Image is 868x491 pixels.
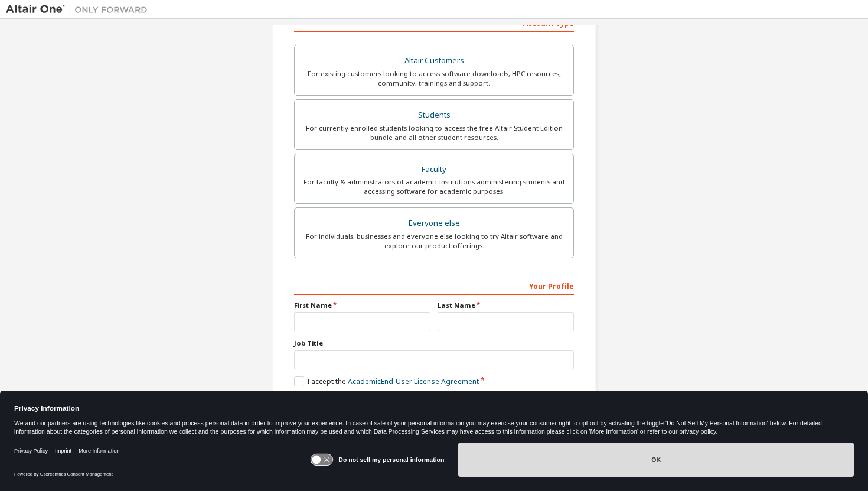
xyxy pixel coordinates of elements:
[302,161,566,178] div: Faculty
[302,232,566,251] div: For individuals, businesses and everyone else looking to try Altair software and explore our prod...
[294,276,574,295] div: Your Profile
[302,107,566,123] div: Students
[302,69,566,88] div: For existing customers looking to access software downloads, HPC resources, community, trainings ...
[438,301,574,310] label: Last Name
[302,215,566,232] div: Everyone else
[294,301,430,310] label: First Name
[294,376,479,386] label: I accept the
[302,123,566,142] div: For currently enrolled students looking to access the free Altair Student Edition bundle and all ...
[348,376,479,386] a: Academic End-User License Agreement
[302,53,566,69] div: Altair Customers
[6,4,154,15] img: Altair One
[302,177,566,196] div: For faculty & administrators of academic institutions administering students and accessing softwa...
[294,339,574,348] label: Job Title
